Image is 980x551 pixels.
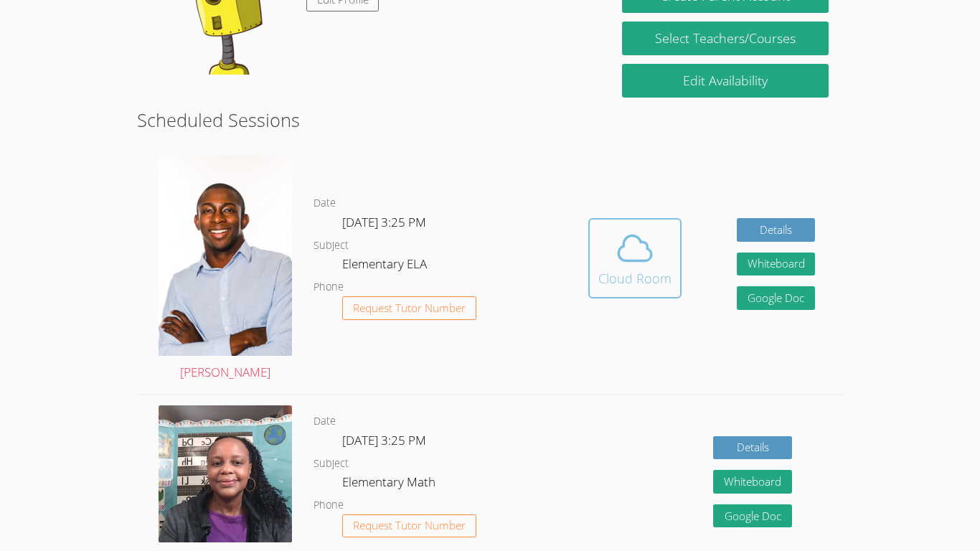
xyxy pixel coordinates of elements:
[622,64,829,98] a: Edit Availability
[737,286,816,310] a: Google Doc
[342,472,438,496] dd: Elementary Math
[737,218,816,242] a: Details
[588,218,682,298] button: Cloud Room
[598,268,672,288] div: Cloud Room
[137,106,843,133] h2: Scheduled Sessions
[159,156,292,356] img: avatar.png
[342,432,426,448] span: [DATE] 3:25 PM
[314,455,349,473] dt: Subject
[737,253,816,276] button: Whiteboard
[314,194,336,212] dt: Date
[159,156,292,383] a: [PERSON_NAME]
[314,496,344,514] dt: Phone
[353,520,466,531] span: Request Tutor Number
[713,470,792,494] button: Whiteboard
[314,237,349,255] dt: Subject
[713,504,792,528] a: Google Doc
[159,405,292,542] img: Selfie2.jpg
[342,214,426,230] span: [DATE] 3:25 PM
[342,296,476,320] button: Request Tutor Number
[342,514,476,538] button: Request Tutor Number
[342,254,430,278] dd: Elementary ELA
[353,303,466,314] span: Request Tutor Number
[314,413,336,430] dt: Date
[314,278,344,296] dt: Phone
[622,22,829,55] a: Select Teachers/Courses
[713,436,792,460] a: Details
